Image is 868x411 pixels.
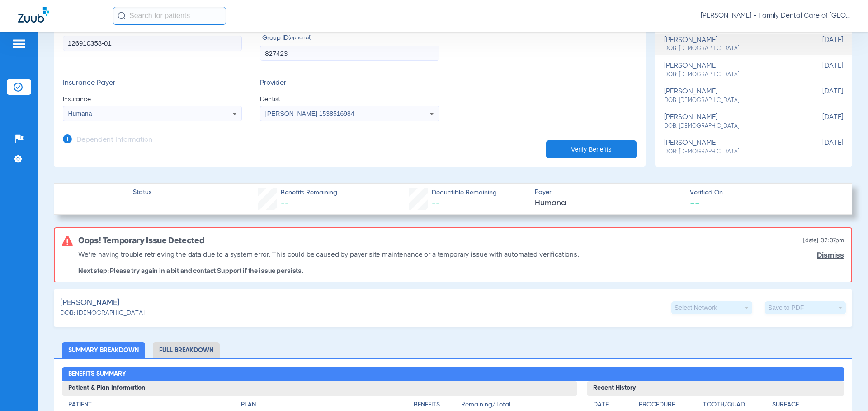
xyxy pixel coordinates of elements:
span: Humana [68,110,92,117]
span: DOB: [DEMOGRAPHIC_DATA] [664,148,798,156]
h4: Patient [68,400,225,410]
li: Full Breakdown [153,342,220,358]
h3: Patient & Plan Information [62,381,577,396]
span: Group ID [262,33,439,43]
span: Payer [535,188,682,197]
span: [PERSON_NAME] [60,297,119,309]
p: We’re having trouble retrieving the data due to a system error. This could be caused by payer sit... [78,249,579,259]
span: -- [690,199,700,208]
span: [DATE] [798,62,843,79]
img: Search Icon [118,12,126,20]
h4: Tooth/Quad [703,400,769,410]
h2: Benefits Summary [62,367,844,382]
span: [PERSON_NAME] 1538516984 [265,110,354,117]
span: DOB: [DEMOGRAPHIC_DATA] [60,309,145,318]
small: (optional) [288,33,311,43]
button: Verify Benefits [546,140,637,158]
h3: Provider [260,79,439,88]
div: [PERSON_NAME] [664,113,798,130]
img: error-icon [62,236,73,246]
input: Member ID [63,36,242,51]
span: Deductible Remaining [432,188,497,198]
li: Summary Breakdown [62,342,145,358]
span: [DATE] 02:07PM [803,236,844,245]
span: DOB: [DEMOGRAPHIC_DATA] [664,71,798,79]
span: DOB: [DEMOGRAPHIC_DATA] [664,122,798,130]
span: Status [133,188,151,197]
a: Dismiss [817,251,844,259]
h4: Procedure [639,400,700,410]
div: [PERSON_NAME] [664,36,798,53]
div: [PERSON_NAME] [664,62,798,79]
img: hamburger-icon [12,38,26,49]
h3: Insurance Payer [63,79,242,88]
p: Next step: Please try again in a bit and contact Support if the issue persists. [78,267,579,274]
div: [PERSON_NAME] [664,88,798,104]
h4: Benefits [414,400,461,410]
h4: Plan [241,400,398,410]
span: Insurance [63,95,242,104]
h3: Recent History [587,381,844,396]
span: [PERSON_NAME] - Family Dental Care of [GEOGRAPHIC_DATA] [701,11,850,20]
span: -- [432,199,440,208]
span: [DATE] [798,139,843,156]
span: DOB: [DEMOGRAPHIC_DATA] [664,45,798,53]
span: Dentist [260,95,439,104]
img: Zuub Logo [18,7,49,23]
span: DOB: [DEMOGRAPHIC_DATA] [664,97,798,105]
label: Member ID [63,24,242,61]
span: [DATE] [798,88,843,104]
span: Humana [535,198,682,209]
h6: Oops! Temporary Issue Detected [78,236,204,245]
span: Benefits Remaining [281,188,337,198]
span: Verified On [690,188,837,198]
span: [DATE] [798,36,843,53]
h4: Date [593,400,631,410]
span: -- [281,199,289,208]
span: [DATE] [798,113,843,130]
h3: Dependent Information [76,136,152,145]
div: [PERSON_NAME] [664,139,798,156]
input: Search for patients [113,7,226,25]
span: -- [133,198,151,210]
h4: Surface [772,400,838,410]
